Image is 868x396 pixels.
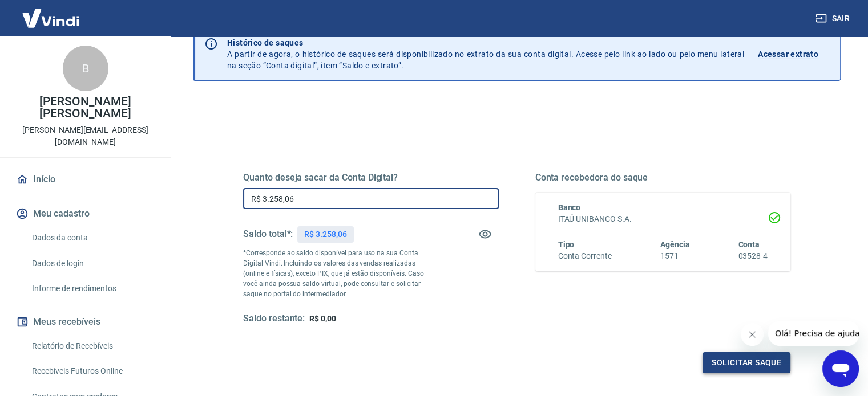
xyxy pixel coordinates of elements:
span: Banco [558,203,581,212]
iframe: Botão para abrir a janela de mensagens [822,350,859,387]
button: Meu cadastro [14,201,157,226]
h5: Saldo restante: [243,313,305,325]
span: Tipo [558,240,575,249]
p: [PERSON_NAME] [PERSON_NAME] [9,96,162,120]
p: A partir de agora, o histórico de saques será disponibilizado no extrato da sua conta digital. Ac... [227,37,744,71]
button: Meus recebíveis [14,309,157,334]
iframe: Mensagem da empresa [768,321,859,346]
span: Agência [660,240,690,249]
p: R$ 3.258,06 [304,228,346,240]
a: Dados da conta [27,226,157,250]
span: Conta [738,240,760,249]
div: B [63,46,108,91]
p: *Corresponde ao saldo disponível para uso na sua Conta Digital Vindi. Incluindo os valores das ve... [243,248,435,299]
button: Sair [813,8,854,29]
a: Informe de rendimentos [27,277,157,300]
h5: Saldo total*: [243,228,293,240]
a: Relatório de Recebíveis [27,334,157,358]
button: Solicitar saque [703,352,790,373]
a: Início [14,167,157,192]
h6: ITAÚ UNIBANCO S.A. [558,213,768,225]
h6: 03528-4 [738,250,768,262]
iframe: Fechar mensagem [741,323,764,346]
h5: Quanto deseja sacar da Conta Digital? [243,172,499,183]
h6: 1571 [660,250,690,262]
h5: Conta recebedora do saque [535,172,791,183]
p: [PERSON_NAME][EMAIL_ADDRESS][DOMAIN_NAME] [9,124,162,148]
a: Recebíveis Futuros Online [27,360,157,383]
h6: Conta Corrente [558,250,612,262]
a: Dados de login [27,252,157,275]
img: Vindi [14,1,88,35]
span: R$ 0,00 [309,314,336,323]
span: Olá! Precisa de ajuda? [7,8,96,17]
a: Acessar extrato [758,37,831,71]
p: Acessar extrato [758,48,818,60]
p: Histórico de saques [227,37,744,48]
